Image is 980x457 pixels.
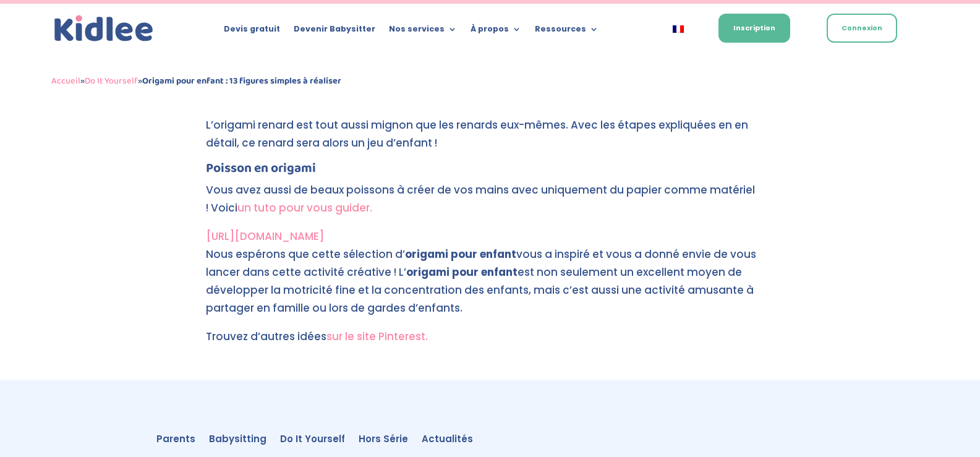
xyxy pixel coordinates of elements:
[673,25,684,33] img: Français
[405,247,516,262] strong: origami pour enfant
[142,74,341,88] strong: Origami pour enfant : 13 figures simples à réaliser
[326,329,428,344] a: sur le site Pinterest.
[85,74,138,88] a: Do It Yourself
[294,25,375,38] a: Devenir Babysitter
[280,435,345,448] a: Do It Yourself
[535,25,599,38] a: Ressources
[156,435,195,448] a: Parents
[389,25,457,38] a: Nos services
[206,162,775,181] h4: Poisson en origami
[406,265,518,280] strong: origami pour enfant
[51,74,80,88] a: Accueil
[206,246,775,328] p: Nous espérons que cette sélection d’ vous a inspiré et vous a donné envie de vous lancer dans cet...
[209,435,266,448] a: Babysitting
[206,229,324,244] a: [URL][DOMAIN_NAME]
[206,181,775,228] p: Vous avez aussi de beaux poissons à créer de vos mains avec uniquement du papier comme matériel !...
[718,14,790,43] a: Inscription
[206,116,775,163] p: L’origami renard est tout aussi mignon que les renards eux-mêmes. Avec les étapes expliquées en e...
[51,74,341,88] span: » »
[359,435,408,448] a: Hors Série
[422,435,473,448] a: Actualités
[827,14,897,43] a: Connexion
[206,328,775,346] p: Trouvez d’autres idées
[237,200,372,215] a: un tuto pour vous guider.
[471,25,521,38] a: À propos
[224,25,280,38] a: Devis gratuit
[51,12,156,45] a: Kidlee Logo
[51,12,156,45] img: logo_kidlee_bleu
